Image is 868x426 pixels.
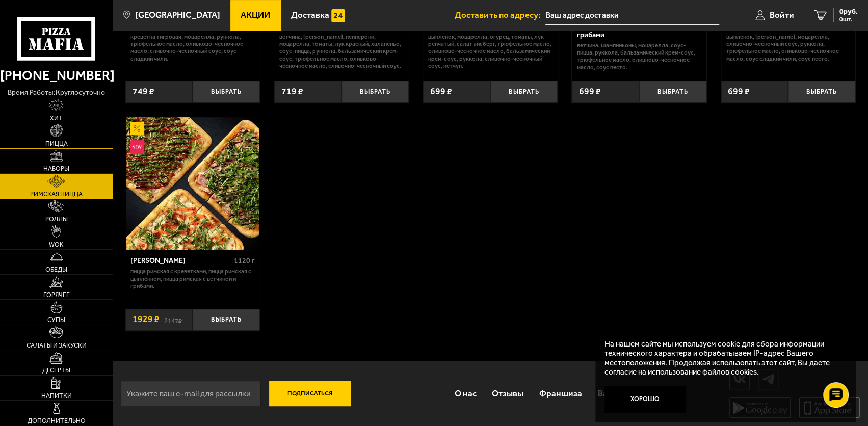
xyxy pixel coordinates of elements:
[788,81,855,102] button: Выбрать
[130,33,255,62] p: креветка тигровая, моцарелла, руккола, трюфельное масло, оливково-чесночное масло, сливочно-чесно...
[130,256,231,265] div: [PERSON_NAME]
[42,367,70,374] span: Десерты
[27,342,87,349] span: Салаты и закуски
[545,6,719,25] input: Ваш адрес доставки
[430,87,452,96] span: 699 ₽
[331,9,345,23] img: 15daf4d41897b9f0e9f617042186c801.svg
[604,386,686,413] button: Хорошо
[30,191,83,198] span: Римская пицца
[279,33,404,69] p: ветчина, [PERSON_NAME], пепперони, моцарелла, томаты, лук красный, халапеньо, соус-пицца, руккола...
[604,339,840,377] p: На нашем сайте мы используем cookie для сбора информации технического характера и обрабатываем IP...
[130,122,144,136] img: Акционный
[241,11,270,19] span: Акции
[839,8,858,15] span: 0 руб.
[728,87,750,96] span: 699 ₽
[484,379,532,408] a: Отзывы
[577,42,701,71] p: ветчина, шампиньоны, моцарелла, соус-пицца, руккола, бальзамический крем-соус, трюфельное масло, ...
[446,379,484,408] a: О нас
[45,216,68,223] span: Роллы
[133,87,154,96] span: 749 ₽
[130,140,144,154] img: Новинка
[193,81,260,102] button: Выбрать
[579,87,601,96] span: 699 ₽
[133,315,160,324] span: 1929 ₽
[43,166,69,172] span: Наборы
[490,81,558,102] button: Выбрать
[234,256,255,265] span: 1120 г
[49,242,64,248] span: WOK
[281,87,303,96] span: 719 ₽
[135,11,220,19] span: [GEOGRAPHIC_DATA]
[28,418,86,424] span: Дополнительно
[43,292,70,299] span: Горячее
[45,141,68,147] span: Пицца
[590,379,644,408] a: Вакансии
[130,268,255,289] p: Пицца Римская с креветками, Пицца Римская с цыплёнком, Пицца Римская с ветчиной и грибами.
[639,81,706,102] button: Выбрать
[164,315,182,324] s: 2147 ₽
[532,379,590,408] a: Франшиза
[341,81,409,102] button: Выбрать
[125,117,259,250] a: АкционныйНовинкаМама Миа
[193,309,260,331] button: Выбрать
[455,11,545,19] span: Доставить по адресу:
[41,393,72,400] span: Напитки
[291,11,329,19] span: Доставка
[726,33,850,62] p: цыпленок, [PERSON_NAME], моцарелла, сливочно-чесночный соус, руккола, трюфельное масло, оливково-...
[269,381,351,406] button: Подписаться
[770,11,794,19] span: Войти
[45,267,67,273] span: Обеды
[126,117,259,250] img: Мама Миа
[839,16,858,22] span: 0 шт.
[47,317,65,324] span: Супы
[121,381,261,406] input: Укажите ваш e-mail для рассылки
[428,33,553,69] p: цыпленок, моцарелла, огурец, томаты, лук репчатый, салат айсберг, трюфельное масло, оливково-чесн...
[50,115,63,122] span: Хит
